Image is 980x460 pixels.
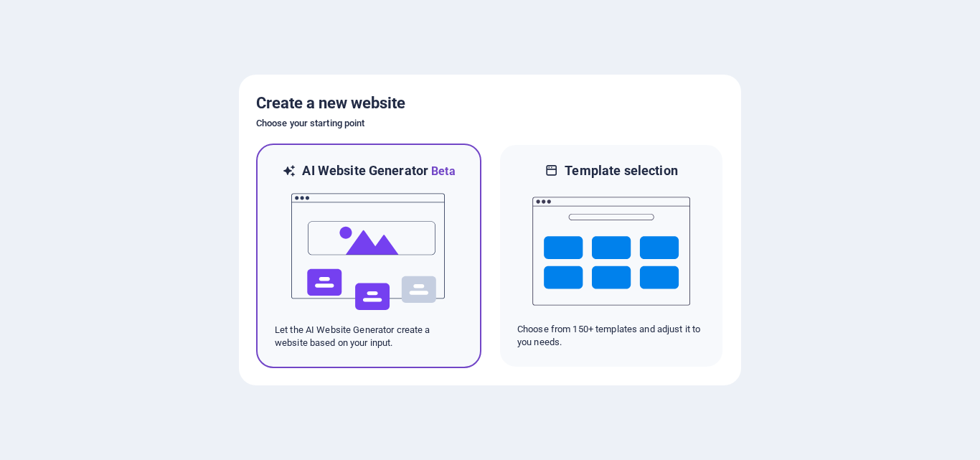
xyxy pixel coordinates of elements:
h5: Create a new website [256,92,724,115]
h6: Choose your starting point [256,115,724,132]
p: Let the AI Website Generator create a website based on your input. [275,324,463,349]
span: Beta [428,164,456,178]
div: AI Website GeneratorBetaaiLet the AI Website Generator create a website based on your input. [256,144,481,368]
h6: AI Website Generator [302,162,455,180]
img: ai [290,180,448,324]
p: Choose from 150+ templates and adjust it to you needs. [517,323,705,349]
div: Template selectionChoose from 150+ templates and adjust it to you needs. [499,144,724,368]
h6: Template selection [565,162,677,179]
